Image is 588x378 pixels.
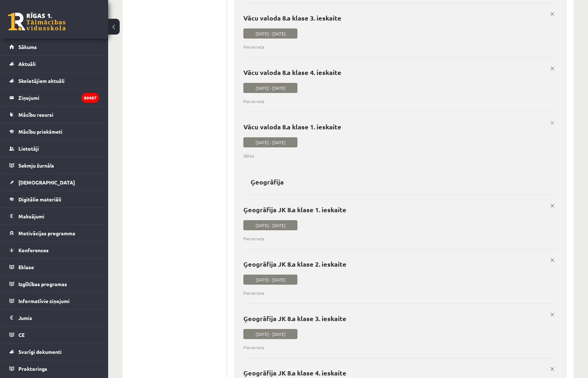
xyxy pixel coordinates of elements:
[243,329,297,339] span: [DATE] - [DATE]
[18,89,99,106] legend: Ziņojumi
[243,98,552,104] span: Pievienota
[243,220,297,230] span: [DATE] - [DATE]
[18,145,39,152] span: Lietotāji
[243,275,297,285] span: [DATE] - [DATE]
[547,310,557,320] a: x
[9,106,99,123] a: Mācību resursi
[243,206,552,213] p: Ģeogrāfija JK 8.a klase 1. ieskaite
[9,360,99,377] a: Proktorings
[243,260,552,268] p: Ģeogrāfija JK 8.a klase 2. ieskaite
[18,128,62,135] span: Mācību priekšmeti
[9,72,99,89] a: Skolotājiem aktuāli
[9,157,99,174] a: Sekmju žurnāls
[243,123,552,130] p: Vācu valoda 8.a klase 1. ieskaite
[243,369,552,377] p: Ģeogrāfija JK 8.a klase 4. ieskaite
[243,235,552,242] span: Pievienota
[243,28,297,39] span: [DATE] - [DATE]
[9,123,99,140] a: Mācību priekšmeti
[243,68,552,76] p: Vācu valoda 8.a klase 4. ieskaite
[18,196,61,203] span: Digitālie materiāli
[547,364,557,374] a: x
[243,315,552,322] p: Ģeogrāfija JK 8.a klase 3. ieskaite
[18,162,54,169] span: Sekmju žurnāls
[9,174,99,191] a: [DEMOGRAPHIC_DATA]
[547,255,557,265] a: x
[9,242,99,258] a: Konferences
[18,298,70,304] span: Informatīvie ziņojumi
[9,140,99,157] a: Lietotāji
[18,315,32,321] span: Jumis
[9,343,99,360] a: Svarīgi dokumenti
[243,14,552,22] p: Vācu valoda 8.a klase 3. ieskaite
[18,230,75,236] span: Motivācijas programma
[9,191,99,208] a: Digitālie materiāli
[243,137,297,147] span: [DATE] - [DATE]
[18,281,67,287] span: Izglītības programas
[18,44,37,50] span: Sākums
[243,44,552,50] span: Pievienota
[18,208,99,224] legend: Maksājumi
[18,61,36,67] span: Aktuāli
[9,326,99,343] a: CE
[18,348,62,355] span: Svarīgi dokumenti
[547,201,557,211] a: x
[81,93,99,103] i: 80487
[18,77,65,84] span: Skolotājiem aktuāli
[9,259,99,275] a: Eklase
[9,208,99,224] a: Maksājumi
[243,344,552,351] span: Pievienota
[243,83,297,93] span: [DATE] - [DATE]
[18,111,53,118] span: Mācību resursi
[9,293,99,309] a: Informatīvie ziņojumi
[547,9,557,19] a: x
[243,173,291,190] h2: Ģeogrāfija
[9,89,99,106] a: Ziņojumi80487
[547,118,557,128] a: x
[547,63,557,74] a: x
[18,247,49,253] span: Konferences
[9,310,99,326] a: Jumis
[243,290,552,296] span: Pievienota
[18,179,75,186] span: [DEMOGRAPHIC_DATA]
[243,152,552,159] span: Sākta
[18,332,25,338] span: CE
[18,264,34,270] span: Eklase
[18,365,47,372] span: Proktorings
[9,55,99,72] a: Aktuāli
[9,39,99,55] a: Sākums
[9,276,99,292] a: Izglītības programas
[9,225,99,241] a: Motivācijas programma
[8,13,66,31] a: Rīgas 1. Tālmācības vidusskola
